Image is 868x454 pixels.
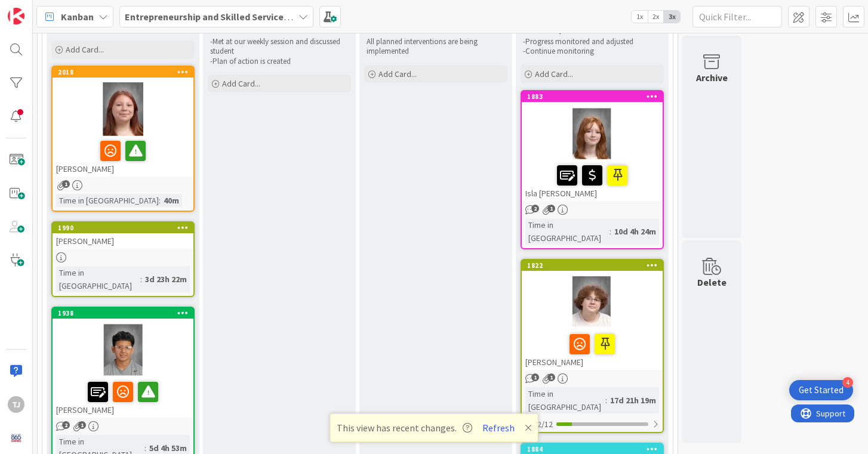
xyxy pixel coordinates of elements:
[210,37,349,57] p: -Met at our weekly session and discussed student
[611,225,659,238] div: 10d 4h 24m
[66,44,104,55] span: Add Card...
[58,224,193,232] div: 1990
[523,37,661,47] p: -Progress monitored and adjusted
[522,329,663,370] div: [PERSON_NAME]
[53,67,193,78] div: 2018
[58,309,193,317] div: 1938
[478,420,519,436] button: Refresh
[692,6,782,27] input: Quick Filter...
[535,69,573,79] span: Add Card...
[522,260,663,370] div: 1822[PERSON_NAME]
[56,266,140,292] div: Time in [GEOGRAPHIC_DATA]
[8,8,24,24] img: Visit kanbanzone.com
[525,218,610,245] div: Time in [GEOGRAPHIC_DATA]
[521,259,664,433] a: 1822[PERSON_NAME]Time in [GEOGRAPHIC_DATA]:17d 21h 19m2/12
[8,396,24,413] div: TJ
[51,66,195,212] a: 2018[PERSON_NAME]Time in [GEOGRAPHIC_DATA]:40m
[697,275,727,289] div: Delete
[547,373,555,381] span: 1
[53,308,193,418] div: 1938[PERSON_NAME]
[161,194,182,207] div: 40m
[125,11,417,23] b: Entrepreneurship and Skilled Services Interventions - [DATE]-[DATE]
[61,10,94,24] span: Kanban
[53,308,193,319] div: 1938
[531,373,539,381] span: 1
[62,421,70,429] span: 2
[521,90,664,249] a: 1883Isla [PERSON_NAME]Time in [GEOGRAPHIC_DATA]:10d 4h 24m
[648,11,664,23] span: 2x
[8,430,24,446] img: avatar
[789,380,853,400] div: Open Get Started checklist, remaining modules: 4
[632,11,648,23] span: 1x
[210,57,349,66] p: -Plan of action is created
[53,67,193,177] div: 2018[PERSON_NAME]
[25,2,54,16] span: Support
[51,221,195,297] a: 1990[PERSON_NAME]Time in [GEOGRAPHIC_DATA]:3d 23h 22m
[531,205,539,212] span: 2
[222,78,260,89] span: Add Card...
[367,37,505,57] p: All planned interventions are being implemented
[537,418,553,431] span: 2/12
[522,260,663,271] div: 1822
[842,377,853,388] div: 4
[53,377,193,418] div: [PERSON_NAME]
[527,92,663,101] div: 1883
[522,160,663,201] div: Isla [PERSON_NAME]
[53,223,193,233] div: 1990
[53,136,193,177] div: [PERSON_NAME]
[547,205,555,212] span: 1
[378,69,417,79] span: Add Card...
[53,233,193,249] div: [PERSON_NAME]
[607,394,659,407] div: 17d 21h 19m
[78,421,86,429] span: 1
[664,11,680,23] span: 3x
[610,225,611,238] span: :
[159,194,161,207] span: :
[522,91,663,201] div: 1883Isla [PERSON_NAME]
[62,180,70,188] span: 1
[522,91,663,102] div: 1883
[696,70,728,85] div: Archive
[56,194,159,207] div: Time in [GEOGRAPHIC_DATA]
[525,387,605,413] div: Time in [GEOGRAPHIC_DATA]
[527,445,663,453] div: 1884
[799,384,844,396] div: Get Started
[605,394,607,407] span: :
[53,223,193,249] div: 1990[PERSON_NAME]
[337,421,472,435] span: This view has recent changes.
[527,261,663,270] div: 1822
[58,68,193,76] div: 2018
[140,273,142,286] span: :
[523,47,661,56] p: -Continue monitoring
[142,273,190,286] div: 3d 23h 22m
